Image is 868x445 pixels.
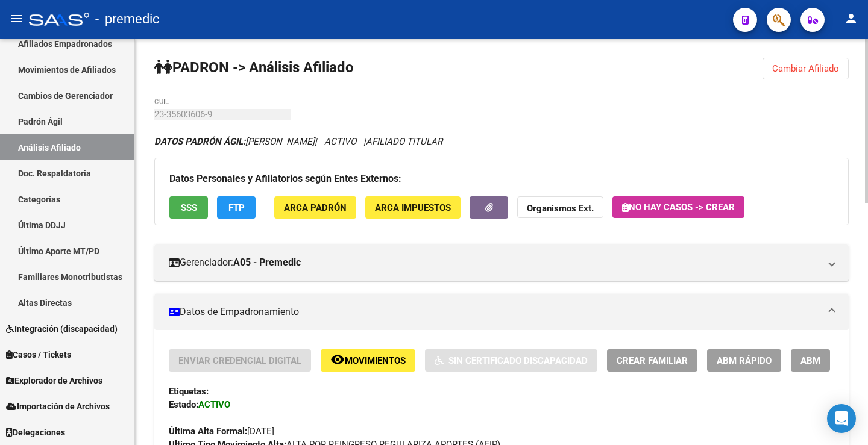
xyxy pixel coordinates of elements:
mat-expansion-panel-header: Datos de Empadronamiento [154,294,849,330]
span: ABM Rápido [717,355,772,366]
span: FTP [228,202,245,213]
span: Crear Familiar [617,355,688,366]
button: FTP [217,196,256,219]
span: Importación de Archivos [6,400,110,413]
span: Enviar Credencial Digital [178,355,301,366]
span: SSS [181,202,197,213]
span: Explorador de Archivos [6,374,102,387]
mat-icon: menu [10,11,24,26]
button: SSS [169,196,208,219]
span: AFILIADO TITULAR [366,136,442,147]
strong: PADRON -> Análisis Afiliado [154,59,354,76]
span: [DATE] [169,426,274,437]
strong: Estado: [169,399,198,410]
h3: Datos Personales y Afiliatorios según Entes Externos: [169,170,834,187]
div: Open Intercom Messenger [827,404,856,433]
strong: A05 - Premedic [233,256,301,269]
mat-icon: remove_red_eye [330,352,345,367]
span: Integración (discapacidad) [6,322,118,335]
button: Movimientos [321,349,415,372]
button: ABM [791,349,830,372]
mat-expansion-panel-header: Gerenciador:A05 - Premedic [154,244,849,281]
button: Enviar Credencial Digital [169,349,311,372]
mat-icon: person [844,11,858,26]
button: ABM Rápido [707,349,781,372]
span: [PERSON_NAME] [154,136,315,147]
span: Casos / Tickets [6,348,71,361]
button: Sin Certificado Discapacidad [425,349,597,372]
span: ABM [800,355,820,366]
button: ARCA Padrón [274,196,356,219]
mat-panel-title: Gerenciador: [169,256,820,269]
span: Movimientos [345,355,406,366]
span: Sin Certificado Discapacidad [448,355,588,366]
span: No hay casos -> Crear [622,202,735,213]
i: | ACTIVO | [154,136,442,147]
span: ARCA Padrón [284,202,347,213]
span: Delegaciones [6,426,65,439]
strong: DATOS PADRÓN ÁGIL: [154,136,245,147]
mat-panel-title: Datos de Empadronamiento [169,305,820,319]
button: No hay casos -> Crear [612,196,744,218]
strong: Organismos Ext. [527,203,594,214]
strong: Etiquetas: [169,386,209,397]
span: Cambiar Afiliado [772,63,839,74]
span: - premedic [95,6,160,33]
button: Crear Familiar [607,349,697,372]
button: Cambiar Afiliado [763,58,849,79]
strong: ACTIVO [198,399,230,410]
span: ARCA Impuestos [375,202,451,213]
strong: Última Alta Formal: [169,426,247,437]
button: Organismos Ext. [517,196,603,219]
button: ARCA Impuestos [365,196,461,219]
